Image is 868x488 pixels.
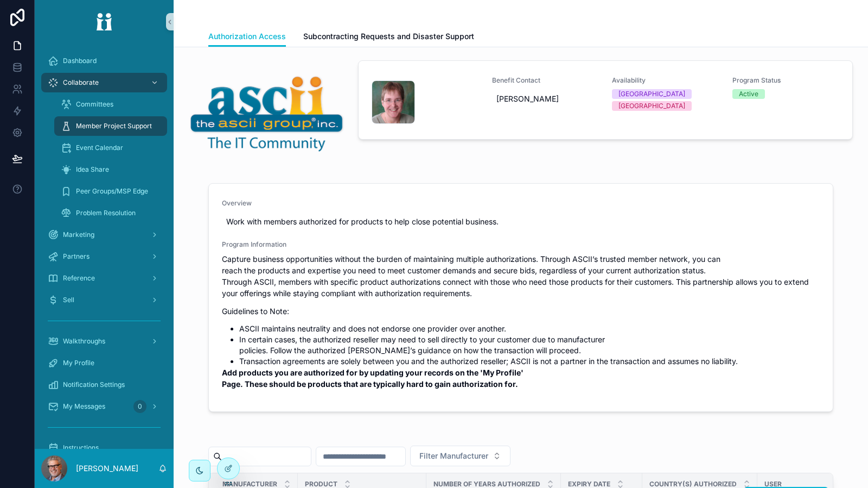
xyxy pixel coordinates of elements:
[618,89,685,99] div: [GEOGRAPHIC_DATA]
[239,334,820,356] li: In certain cases, the authorized reseller may need to sell directly to your customer due to manuf...
[41,225,167,245] a: Marketing
[76,165,109,174] span: Idea Share
[54,95,167,114] a: Committees
[612,76,719,85] span: Availability
[63,274,95,283] span: Reference
[63,359,94,367] span: My Profile
[63,380,125,389] span: Notification Settings
[63,78,99,87] span: Collaborate
[208,31,286,42] span: Authorization Access
[41,331,167,351] a: Walkthroughs
[739,89,758,99] div: Active
[226,216,815,227] span: Work with members authorized for products to help close potential business.
[76,122,152,130] span: Member Project Support
[496,93,595,104] span: [PERSON_NAME]
[239,356,820,367] li: Transaction agreements are solely between you and the authorized reseller; ASCII is not a partner...
[63,402,105,411] span: My Messages
[419,451,488,461] span: Filter Manufacturer
[732,76,840,85] span: Program Status
[222,253,820,299] p: Capture business opportunities without the burden of maintaining multiple authorizations. Through...
[63,443,99,452] span: Instructions
[63,296,74,304] span: Sell
[76,187,148,196] span: Peer Groups/MSP Edge
[618,101,685,111] div: [GEOGRAPHIC_DATA]
[35,43,174,449] div: scrollable content
[222,199,820,208] span: Overview
[76,463,138,474] p: [PERSON_NAME]
[63,252,90,261] span: Partners
[189,73,345,153] img: 17569-ASCII_Logo-Clear300.png
[41,438,167,458] a: Instructions
[63,57,97,65] span: Dashboard
[63,337,105,346] span: Walkthroughs
[41,247,167,266] a: Partners
[41,290,167,310] a: Sell
[41,353,167,373] a: My Profile
[54,138,167,158] a: Event Calendar
[54,182,167,201] a: Peer Groups/MSP Edge
[76,209,136,217] span: Problem Resolution
[133,400,146,413] div: 0
[54,160,167,179] a: Idea Share
[410,446,510,466] button: Select Button
[222,305,820,317] p: Guidelines to Note:
[89,13,119,30] img: App logo
[41,397,167,416] a: My Messages0
[303,27,474,48] a: Subcontracting Requests and Disaster Support
[41,268,167,288] a: Reference
[76,100,113,109] span: Committees
[54,203,167,223] a: Problem Resolution
[208,27,286,47] a: Authorization Access
[41,51,167,71] a: Dashboard
[303,31,474,42] span: Subcontracting Requests and Disaster Support
[76,143,123,152] span: Event Calendar
[63,230,94,239] span: Marketing
[41,73,167,92] a: Collaborate
[41,375,167,395] a: Notification Settings
[239,323,820,334] li: ASCII maintains neutrality and does not endorse one provider over another.
[54,116,167,136] a: Member Project Support
[492,76,599,85] span: Benefit Contact
[222,368,525,389] strong: Add products you are authorized for by updating your records on the 'My Profile' Page. These shou...
[222,240,820,249] span: Program Information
